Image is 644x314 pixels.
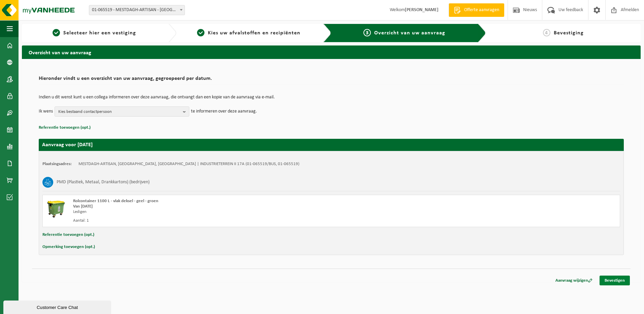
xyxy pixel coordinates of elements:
span: 3 [363,29,371,36]
strong: Van [DATE] [73,204,93,209]
span: Kies bestaand contactpersoon [58,107,180,117]
td: MESTDAGH-ARTISAN, [GEOGRAPHIC_DATA], [GEOGRAPHIC_DATA] | INDUSTRIETERREIN II 17A (01-065519/BUS, ... [78,161,299,167]
span: 01-065519 - MESTDAGH-ARTISAN - VEURNE [89,5,185,15]
span: 2 [197,29,204,36]
p: te informeren over deze aanvraag. [191,106,257,117]
span: Kies uw afvalstoffen en recipiënten [208,30,300,36]
strong: Aanvraag voor [DATE] [42,142,93,148]
span: 1 [53,29,60,36]
h2: Overzicht van uw aanvraag [22,45,641,59]
strong: Plaatsingsadres: [42,162,72,166]
span: Bevestiging [554,30,584,36]
strong: [PERSON_NAME] [405,7,439,12]
a: Offerte aanvragen [449,3,504,17]
button: Opmerking toevoegen (opt.) [42,243,95,251]
div: Ledigen [73,209,358,215]
div: Aantal: 1 [73,218,358,223]
span: Overzicht van uw aanvraag [374,30,445,36]
a: 1Selecteer hier een vestiging [25,29,163,37]
a: Aanvraag wijzigen [550,276,598,285]
a: 2Kies uw afvalstoffen en recipiënten [180,29,318,37]
p: Indien u dit wenst kunt u een collega informeren over deze aanvraag, die ontvangt dan een kopie v... [39,95,624,100]
button: Referentie toevoegen (opt.) [42,230,94,239]
iframe: chat widget [3,299,112,314]
img: WB-1100-HPE-GN-50.png [46,198,66,219]
h2: Hieronder vindt u een overzicht van uw aanvraag, gegroepeerd per datum. [39,76,624,85]
span: 01-065519 - MESTDAGH-ARTISAN - VEURNE [89,5,185,15]
button: Referentie toevoegen (opt.) [39,123,91,132]
button: Kies bestaand contactpersoon [55,106,189,117]
h3: PMD (Plastiek, Metaal, Drankkartons) (bedrijven) [57,177,150,188]
p: Ik wens [39,106,53,117]
a: Bevestigen [600,276,630,285]
span: 4 [543,29,550,36]
span: Selecteer hier een vestiging [63,30,136,36]
span: Rolcontainer 1100 L - vlak deksel - geel - groen [73,199,158,203]
span: Offerte aanvragen [462,7,501,13]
